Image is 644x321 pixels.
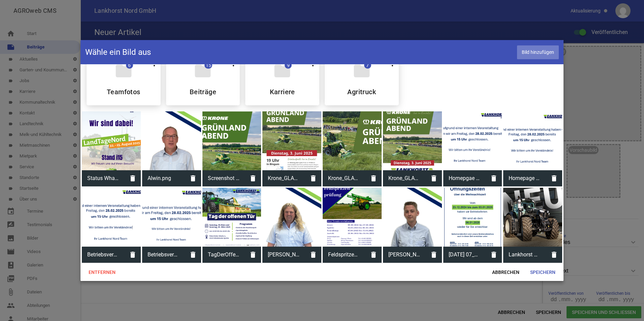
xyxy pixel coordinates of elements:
[107,88,140,95] h5: Teamfotos
[125,170,141,186] i: delete
[126,62,133,69] span: 6
[383,170,426,187] span: Krone_GLA_Socialmedia_Lankhorst-Nord_Instagram.jpg
[166,57,240,105] div: Beiträge
[426,247,442,263] i: delete
[202,246,245,263] span: TagDerOffenenTür2025_Spohle_Logoausgeschrieben.png
[83,266,121,278] span: Entfernen
[517,45,559,59] span: Bild hinzufügen
[486,247,502,263] i: delete
[190,88,216,95] h5: Beiträge
[193,62,212,80] i: folder
[305,170,321,186] i: delete
[85,47,151,58] h4: Wähle ein Bild aus
[503,170,546,187] span: Homepage 2.png
[325,57,399,105] div: Agritruck
[87,57,161,105] div: Teamfotos
[285,62,292,69] span: 9
[365,247,382,263] i: delete
[323,170,365,187] span: Krone_GLA_Socialmedia_Lankhorst-Nord_Titel-Facebook.jpg
[185,170,201,186] i: delete
[503,246,546,263] span: Lankhorst Nord.png
[443,246,486,263] span: 2024-12-18 07_46_13-Geänderte Öffnungszeiten_Weihnachtszeit.pdf - Adobe Acrobat Reader (32-bit).png
[443,170,486,187] span: Homepgae 2.png
[352,62,371,80] i: folder
[383,246,426,263] span: Martin Oltmanns.png
[245,247,261,263] i: delete
[142,170,185,187] span: Alwin.png
[270,88,295,95] h5: Karriere
[546,170,562,186] i: delete
[82,246,125,263] span: Betriebsversammlung 1.png
[305,247,321,263] i: delete
[486,170,502,186] i: delete
[365,170,382,186] i: delete
[426,170,442,186] i: delete
[487,266,525,278] span: Abbrechen
[245,170,261,186] i: delete
[273,62,292,80] i: folder
[262,246,305,263] span: Stephan Schulte Homepage.png
[347,88,376,95] h5: Agritruck
[323,246,365,263] span: Feldspritzenprüfung 2025.png
[364,62,371,69] span: 7
[125,247,141,263] i: delete
[262,170,305,187] span: Krone_GLA_2025_A3_25-06-03_Lankhorst-Nord.jpg
[245,57,319,105] div: Karriere
[525,266,561,278] span: Speichern
[82,170,125,187] span: Status Whatsapp, Insta etc. .png
[142,246,185,263] span: Betriebsversammlung.png
[114,62,133,80] i: folder
[185,247,201,263] i: delete
[546,247,562,263] i: delete
[202,170,245,187] span: Screenshot 2025-05-23 082252.png
[204,62,212,69] span: 15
